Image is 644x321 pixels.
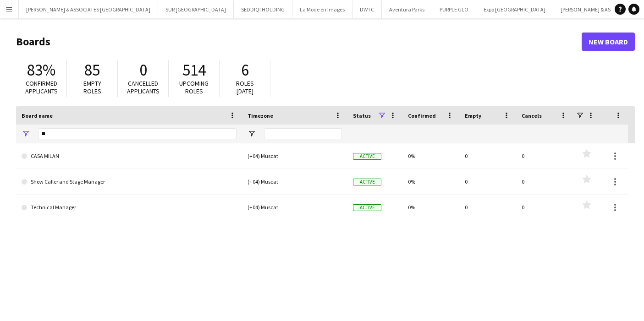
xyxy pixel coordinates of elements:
span: Empty [465,112,481,119]
div: 0% [402,169,459,194]
span: Timezone [248,112,273,119]
span: 6 [241,60,249,80]
div: 0 [459,195,516,220]
div: 0 [459,169,516,194]
span: Board name [22,112,53,119]
button: Open Filter Menu [248,130,256,138]
h1: Boards [16,35,582,49]
button: SEDDIQI HOLDING [234,0,292,18]
span: Active [353,153,381,160]
span: Active [353,179,381,185]
button: SUR [GEOGRAPHIC_DATA] [158,0,234,18]
span: Confirmed applicants [25,79,58,95]
button: Aventura Parks [382,0,432,18]
span: Confirmed [408,112,436,119]
span: Active [353,204,381,211]
button: [PERSON_NAME] & ASSOCIATES [GEOGRAPHIC_DATA] [19,0,158,18]
a: CASA MILAN [22,143,237,169]
div: 0% [402,143,459,169]
button: Open Filter Menu [22,130,30,138]
a: New Board [582,33,635,51]
a: Technical Manager [22,195,237,220]
span: Upcoming roles [179,79,209,95]
span: 0 [139,60,147,80]
div: 0 [516,169,573,194]
div: 0 [516,143,573,169]
button: PURPLE GLO [432,0,476,18]
span: 83% [27,60,55,80]
span: Cancelled applicants [127,79,160,95]
div: (+04) Muscat [242,143,347,169]
div: (+04) Muscat [242,169,347,194]
input: Board name Filter Input [38,128,237,139]
button: DWTC [352,0,382,18]
span: Cancels [522,112,542,119]
div: (+04) Muscat [242,195,347,220]
span: Empty roles [83,79,101,95]
div: 0 [516,195,573,220]
button: Expo [GEOGRAPHIC_DATA] [476,0,553,18]
div: 0% [402,195,459,220]
div: 0 [459,143,516,169]
input: Timezone Filter Input [264,128,342,139]
span: Roles [DATE] [236,79,254,95]
span: Status [353,112,371,119]
span: 514 [182,60,206,80]
button: La Mode en Images [292,0,352,18]
span: 85 [84,60,100,80]
a: Show Caller and Stage Manager [22,169,237,195]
